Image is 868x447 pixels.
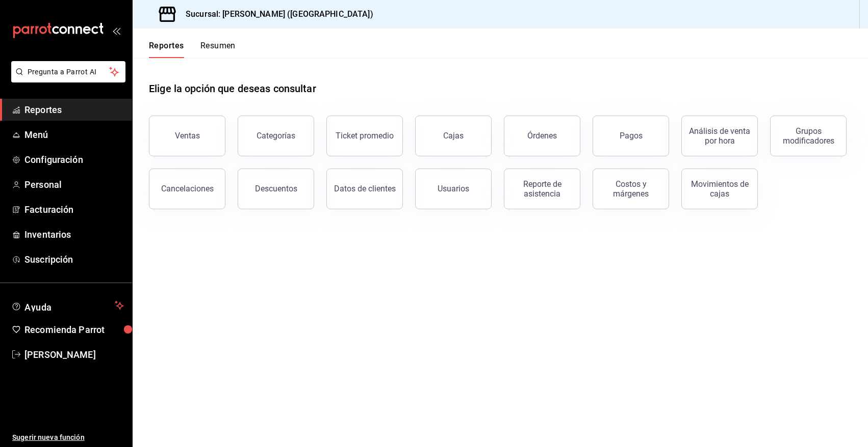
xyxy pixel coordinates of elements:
[238,169,314,209] button: Descuentos
[24,178,124,191] span: Personal
[149,41,184,58] button: Reportes
[336,131,394,141] div: Ticket promedio
[620,131,643,141] div: Pagos
[24,203,124,216] span: Facturación
[161,184,214,193] div: Cancelaciones
[177,8,373,20] h3: Sucursal: [PERSON_NAME] ([GEOGRAPHIC_DATA])
[24,228,124,241] span: Inventarios
[599,179,662,199] div: Costos y márgenes
[24,348,124,361] span: [PERSON_NAME]
[24,323,124,337] span: Recomienda Parrot
[24,253,124,266] span: Suscripción
[688,179,751,199] div: Movimientos de cajas
[149,169,225,209] button: Cancelaciones
[326,169,403,209] button: Datos de clientes
[24,128,124,142] span: Menú
[415,169,492,209] button: Usuarios
[149,116,225,156] button: Ventas
[593,169,669,209] button: Costos y márgenes
[593,116,669,156] button: Pagos
[24,153,124,166] span: Configuración
[28,67,110,77] span: Pregunta a Parrot AI
[149,81,316,96] h1: Elige la opción que deseas consultar
[681,116,758,156] button: Análisis de venta por hora
[149,41,236,58] div: navigation tabs
[510,179,574,199] div: Reporte de asistencia
[527,131,557,141] div: Órdenes
[255,184,297,193] div: Descuentos
[326,116,403,156] button: Ticket promedio
[770,116,847,156] button: Grupos modificadores
[688,126,751,146] div: Análisis de venta por hora
[415,116,492,156] button: Cajas
[443,131,464,141] div: Cajas
[175,131,200,141] div: Ventas
[504,169,580,209] button: Reporte de asistencia
[24,299,111,312] span: Ayuda
[504,116,580,156] button: Órdenes
[334,184,396,193] div: Datos de clientes
[24,103,124,117] span: Reportes
[200,41,236,58] button: Resumen
[112,26,120,35] button: open_drawer_menu
[12,432,124,443] span: Sugerir nueva función
[238,116,314,156] button: Categorías
[7,74,125,85] a: Pregunta a Parrot AI
[681,169,758,209] button: Movimientos de cajas
[438,184,469,193] div: Usuarios
[777,126,840,146] div: Grupos modificadores
[11,61,125,82] button: Pregunta a Parrot AI
[257,131,295,141] div: Categorías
